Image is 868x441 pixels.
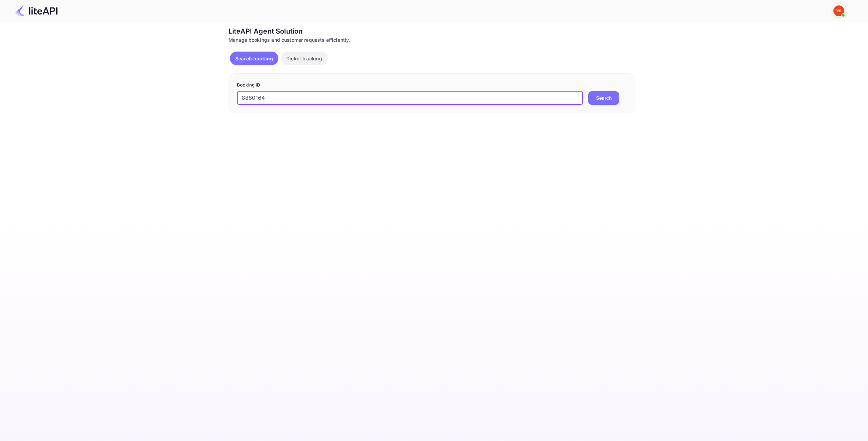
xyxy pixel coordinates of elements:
[15,5,58,16] img: LiteAPI Logo
[237,91,583,105] input: Enter Booking ID (e.g., 63782194)
[229,26,635,36] div: LiteAPI Agent Solution
[229,36,635,43] div: Manage bookings and customer requests efficiently.
[235,55,273,62] p: Search booking
[237,82,627,89] p: Booking ID
[588,91,619,105] button: Search
[287,55,322,62] p: Ticket tracking
[833,5,844,16] img: Yandex Support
